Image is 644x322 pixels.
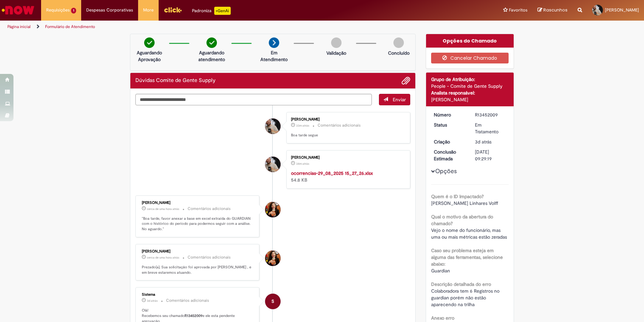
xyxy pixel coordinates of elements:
span: [PERSON_NAME] Linhares Volff [431,200,498,206]
h2: Dúvidas Comite de Gente Supply Histórico de tíquete [135,78,216,84]
span: cerca de uma hora atrás [147,256,179,260]
span: [PERSON_NAME] [605,7,639,13]
div: Tayna Marcia Teixeira Ferreira [265,202,281,217]
textarea: Digite sua mensagem aqui... [135,94,372,105]
time: 27/08/2025 11:45:50 [475,139,491,145]
span: More [143,7,154,14]
div: System [265,294,281,309]
a: Rascunhos [538,7,568,14]
img: arrow-next.png [269,37,279,48]
dt: Status [429,122,470,128]
small: Comentários adicionais [188,254,231,260]
span: 33m atrás [296,124,309,128]
ul: Trilhas de página [5,21,424,33]
div: Em Tratamento [475,122,506,135]
p: "Boa tarde, favor anexar a base em excel extraída do GUARDIAN com o histórico do período para pod... [142,216,254,232]
p: Aguardando Aprovação [133,49,166,63]
div: Padroniza [192,7,231,15]
p: Em Atendimento [258,49,290,63]
img: ServiceNow [1,3,35,17]
a: ocorrencias-29_08_2025 15_27_26.xlsx [291,170,373,176]
time: 27/08/2025 11:46:04 [147,299,158,303]
div: 54.8 KB [291,170,403,183]
time: 29/08/2025 14:55:49 [147,207,179,211]
img: img-circle-grey.png [393,37,404,48]
a: Formulário de Atendimento [45,24,95,29]
p: Boa tarde segue [291,133,403,138]
span: cerca de uma hora atrás [147,207,179,211]
b: Caso seu problema esteja em alguma das ferramentas, selecione abaixo: [431,247,503,267]
dt: Conclusão Estimada [429,149,470,162]
span: Colaboradora tem 6 Registros no guardian porém não estão aparecendo na trilha [431,288,501,307]
div: Tayna Marcia Teixeira Ferreira [265,250,281,266]
span: Despesas Corporativas [86,7,133,14]
div: [PERSON_NAME] [142,249,254,253]
span: Vejo o nome do funcionário, mas uma ou mais métricas estão zeradas [431,227,507,240]
div: People - Comite de Gente Supply [431,83,509,89]
div: Joao Pedro Duarte Passarin [265,157,281,172]
a: Página inicial [7,24,31,29]
b: Descrição detalhada do erro [431,281,491,287]
span: Rascunhos [543,7,568,13]
small: Comentários adicionais [166,298,209,303]
img: img-circle-grey.png [331,37,342,48]
p: Validação [326,50,346,56]
div: Grupo de Atribuição: [431,76,509,83]
span: Requisições [46,7,70,14]
button: Enviar [379,94,410,105]
time: 29/08/2025 14:55:33 [147,256,179,260]
div: [PERSON_NAME] [291,156,403,160]
b: Quem é o ID Impactado? [431,193,484,199]
dt: Criação [429,138,470,145]
div: Joao Pedro Duarte Passarin [265,118,281,134]
span: 3d atrás [475,139,491,145]
b: Qual o motivo da abertura do chamado? [431,214,493,226]
p: Aguardando atendimento [195,49,228,63]
p: Prezado(a), Sua solicitação foi aprovada por [PERSON_NAME] , e em breve estaremos atuando. [142,265,254,275]
div: R13452009 [475,111,506,118]
img: check-circle-green.png [206,37,217,48]
div: Opções do Chamado [426,34,514,48]
img: check-circle-green.png [144,37,155,48]
span: 3d atrás [147,299,158,303]
span: Guardian [431,268,450,274]
span: 1 [71,8,76,14]
span: Enviar [393,97,406,103]
time: 29/08/2025 15:29:35 [296,162,309,166]
div: Analista responsável: [431,89,509,96]
div: [DATE] 09:29:19 [475,149,506,162]
span: Favoritos [509,7,527,14]
div: [PERSON_NAME] [431,96,509,103]
div: Sistema [142,293,254,297]
img: click_logo_yellow_360x200.png [164,5,182,15]
time: 29/08/2025 15:29:52 [296,124,309,128]
b: Anexo erro [431,315,454,321]
div: 27/08/2025 11:45:50 [475,138,506,145]
small: Comentários adicionais [188,206,231,212]
button: Adicionar anexos [401,76,410,85]
small: Comentários adicionais [318,123,361,128]
button: Cancelar Chamado [431,53,509,63]
span: S [271,293,274,310]
p: Concluído [388,50,410,56]
p: +GenAi [214,7,231,15]
span: 34m atrás [296,162,309,166]
b: R13452009 [185,313,202,318]
div: [PERSON_NAME] [142,201,254,205]
dt: Número [429,111,470,118]
div: [PERSON_NAME] [291,117,403,122]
